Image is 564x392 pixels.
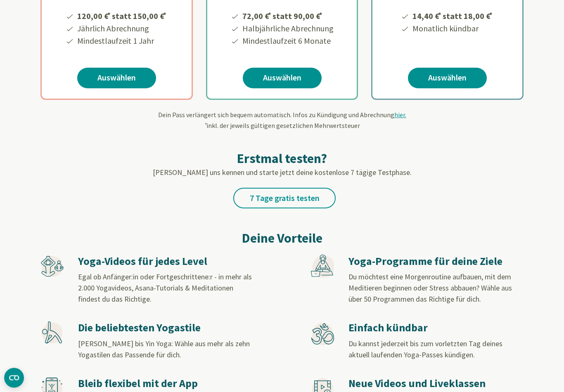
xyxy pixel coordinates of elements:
button: CMP-Widget öffnen [4,368,24,388]
a: 7 Tage gratis testen [233,188,336,209]
li: 72,00 € statt 90,00 € [241,9,334,23]
li: Mindestlaufzeit 6 Monate [241,35,334,47]
a: Auswählen [243,68,322,89]
h2: Erstmal testen? [40,151,524,167]
span: Du möchtest eine Morgenroutine aufbauen, mit dem Meditieren beginnen oder Stress abbauen? Wähle a... [348,272,512,304]
li: Jährlich Abrechnung [76,23,168,35]
h3: Yoga-Programme für deine Ziele [348,255,523,269]
li: 14,40 € statt 18,00 € [411,9,494,23]
span: hier. [394,111,406,119]
span: Du kannst jederzeit bis zum vorletzten Tag deines aktuell laufenden Yoga-Passes kündigen. [348,339,502,360]
a: Auswählen [77,68,156,89]
h3: Bleib flexibel mit der App [78,377,252,391]
li: Halbjährliche Abrechnung [241,23,334,35]
h3: Yoga-Videos für jedes Level [78,255,252,269]
h3: Die beliebtesten Yogastile [78,321,252,335]
a: Auswählen [408,68,487,89]
h3: Neue Videos und Liveklassen [348,377,523,391]
span: [PERSON_NAME] bis Yin Yoga: Wähle aus mehr als zehn Yogastilen das Passende für dich. [78,339,250,360]
span: inkl. der jeweils gültigen gesetzlichen Mehrwertsteuer [204,122,360,130]
p: [PERSON_NAME] uns kennen und starte jetzt deine kostenlose 7 tägige Testphase. [40,167,524,178]
li: 120,00 € statt 150,00 € [76,9,168,23]
div: Dein Pass verlängert sich bequem automatisch. Infos zu Kündigung und Abrechnung [40,110,524,131]
h2: Deine Vorteile [40,229,524,248]
li: Mindestlaufzeit 1 Jahr [76,35,168,47]
span: Egal ob Anfänger:in oder Fortgeschrittene:r - in mehr als 2.000 Yogavideos, Asana-Tutorials & Med... [78,272,252,304]
h3: Einfach kündbar [348,321,523,335]
li: Monatlich kündbar [411,23,494,35]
